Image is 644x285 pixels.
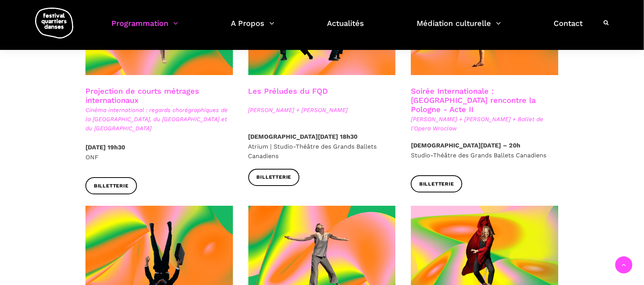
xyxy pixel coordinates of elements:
[411,142,520,149] strong: [DEMOGRAPHIC_DATA][DATE] – 20h
[248,133,358,140] strong: [DEMOGRAPHIC_DATA][DATE] 18h30
[248,169,300,186] a: Billetterie
[85,106,233,133] span: Cinéma international : regards chorégraphiques de la [GEOGRAPHIC_DATA], du [GEOGRAPHIC_DATA] et d...
[248,86,328,96] a: Les Préludes du FQD
[257,173,291,181] span: Billetterie
[85,142,233,162] p: ONF
[231,17,274,39] a: A Propos
[411,115,559,133] span: [PERSON_NAME] + [PERSON_NAME] + Ballet de l'Opera Wroclaw
[85,144,125,151] strong: [DATE] 19h30
[248,106,396,115] span: [PERSON_NAME] + [PERSON_NAME]
[85,86,233,106] h3: Projection de courts métrages internationaux
[94,182,129,190] span: Billetterie
[411,175,462,192] a: Billetterie
[35,8,73,38] img: logo-fqd-med
[111,17,178,39] a: Programmation
[327,17,364,39] a: Actualités
[417,17,501,39] a: Médiation culturelle
[411,86,536,114] a: Soirée Internationale : [GEOGRAPHIC_DATA] rencontre la Pologne - Acte II
[248,132,396,161] p: Atrium | Studio-Théâtre des Grands Ballets Canadiens
[411,141,559,160] p: Studio-Théâtre des Grands Ballets Canadiens
[554,17,583,39] a: Contact
[419,180,454,188] span: Billetterie
[85,177,137,194] a: Billetterie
